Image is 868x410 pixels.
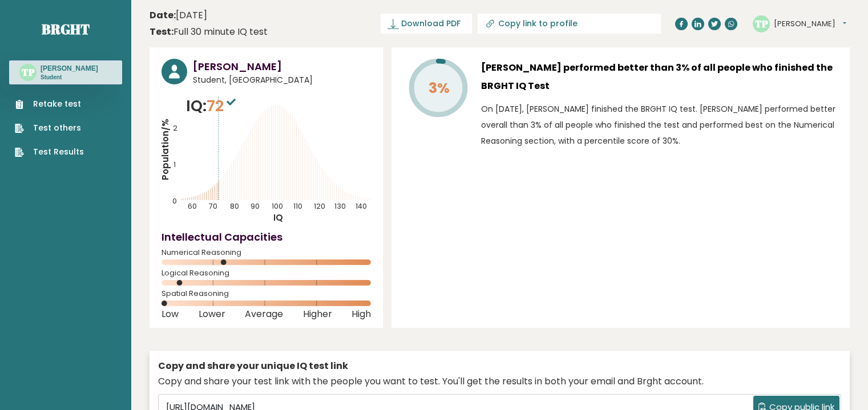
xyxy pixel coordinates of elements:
[207,95,239,116] span: 72
[150,9,176,22] b: Date:
[755,17,768,30] text: TP
[481,59,838,95] h3: [PERSON_NAME] performed better than 3% of all people who finished the BRGHT IQ Test
[193,74,371,86] span: Student, [GEOGRAPHIC_DATA]
[150,9,207,22] time: [DATE]
[401,18,461,30] span: Download PDF
[172,196,177,206] tspan: 0
[193,59,371,74] h3: [PERSON_NAME]
[162,312,179,316] span: Low
[22,66,35,79] text: TP
[230,201,239,211] tspan: 80
[42,20,90,38] a: Brght
[272,201,283,211] tspan: 100
[481,101,838,149] p: On [DATE], [PERSON_NAME] finished the BRGHT IQ test. [PERSON_NAME] performed better overall than ...
[15,98,84,110] a: Retake test
[188,201,197,211] tspan: 60
[162,291,371,296] span: Spatial Reasoning
[273,212,283,224] tspan: IQ
[162,271,371,275] span: Logical Reasoning
[429,78,450,98] tspan: 3%
[150,25,268,39] div: Full 30 minute IQ test
[173,160,176,169] tspan: 1
[356,201,367,211] tspan: 140
[303,312,332,316] span: Higher
[251,201,260,211] tspan: 90
[162,229,371,245] h4: Intellectual Capacities
[158,375,841,388] div: Copy and share your test link with the people you want to test. You'll get the results in both yo...
[41,74,98,82] p: Student
[41,64,98,73] h3: [PERSON_NAME]
[15,122,84,134] a: Test others
[334,201,346,211] tspan: 130
[173,123,177,133] tspan: 2
[245,312,283,316] span: Average
[293,201,302,211] tspan: 110
[209,201,217,211] tspan: 70
[199,312,225,316] span: Lower
[162,250,371,255] span: Numerical Reasoning
[159,119,171,180] tspan: Population/%
[352,312,371,316] span: High
[774,18,846,30] button: [PERSON_NAME]
[314,201,325,211] tspan: 120
[158,359,841,373] div: Copy and share your unique IQ test link
[186,95,239,117] p: IQ:
[15,146,84,158] a: Test Results
[381,14,472,34] a: Download PDF
[150,25,173,38] b: Test:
